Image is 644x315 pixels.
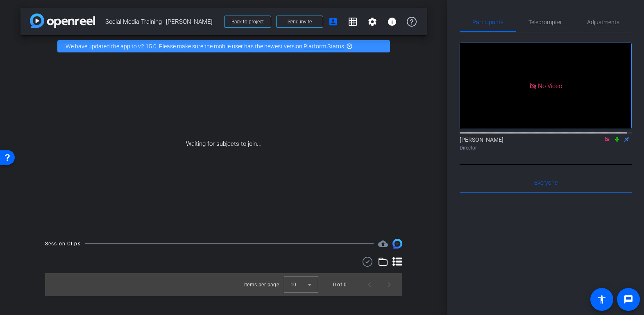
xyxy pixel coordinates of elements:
span: Adjustments [587,19,619,25]
button: Back to project [224,16,271,28]
span: Participants [472,19,503,25]
button: Send invite [276,16,323,28]
div: Session Clips [45,240,81,248]
mat-icon: account_box [328,17,338,27]
mat-icon: highlight_off [346,43,353,50]
span: Teleprompter [528,19,562,25]
span: Everyone [534,180,558,186]
img: app-logo [30,14,95,28]
mat-icon: grid_on [348,17,358,27]
mat-icon: accessibility [597,295,607,304]
span: Destinations for your clips [378,239,388,249]
mat-icon: message [624,295,633,304]
span: No Video [538,82,562,89]
div: We have updated the app to v2.15.0. Please make sure the mobile user has the newest version. [57,40,390,52]
div: Items per page: [244,281,281,289]
span: Back to project [231,19,264,25]
mat-icon: cloud_upload [378,239,388,249]
button: Next page [379,275,399,295]
button: Previous page [360,275,379,295]
mat-icon: info [387,17,397,27]
span: Send invite [288,18,312,25]
div: Waiting for subjects to join... [20,57,427,231]
div: 0 of 0 [333,281,347,289]
a: Platform Status [304,43,344,50]
span: Social Media Training_ [PERSON_NAME] [105,14,219,30]
div: [PERSON_NAME] [460,136,632,152]
div: Director [460,144,632,152]
img: Session clips [392,239,402,249]
mat-icon: settings [367,17,377,27]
